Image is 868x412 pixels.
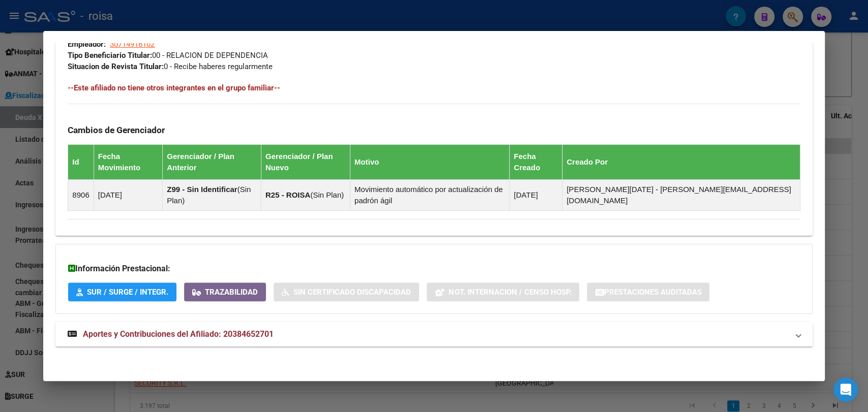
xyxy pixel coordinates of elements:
h4: --Este afiliado no tiene otros integrantes en el grupo familiar-- [68,82,800,93]
span: 0 - Recibe haberes regularmente [68,62,273,71]
td: [DATE] [94,180,162,211]
button: SUR / SURGE / INTEGR. [68,282,176,301]
span: Prestaciones Auditadas [604,288,701,297]
td: 8906 [68,180,94,211]
h3: Información Prestacional: [68,263,799,275]
td: [PERSON_NAME][DATE] - [PERSON_NAME][EMAIL_ADDRESS][DOMAIN_NAME] [562,180,800,211]
span: Sin Plan [313,191,341,199]
button: Prestaciones Auditadas [587,282,709,301]
strong: Empleador: [68,40,106,49]
strong: Z99 - Sin Identificar [167,185,237,194]
mat-expansion-panel-header: Aportes y Contribuciones del Afiliado: 20384652701 [55,322,812,346]
strong: Situacion de Revista Titular: [68,62,164,71]
th: Creado Por [562,145,800,180]
th: Id [68,145,94,180]
td: ( ) [261,180,350,211]
button: Not. Internacion / Censo Hosp. [427,282,579,301]
td: Movimiento automático por actualización de padrón ágil [350,180,509,211]
td: ( ) [163,180,261,211]
span: Sin Certificado Discapacidad [293,288,411,297]
strong: R25 - ROISA [265,191,310,199]
td: [DATE] [510,180,562,211]
button: Sin Certificado Discapacidad [274,282,419,301]
span: Not. Internacion / Censo Hosp. [448,288,571,297]
span: Trazabilidad [205,288,258,297]
th: Gerenciador / Plan Nuevo [261,145,350,180]
th: Fecha Movimiento [94,145,162,180]
span: SUR / SURGE / INTEGR. [87,288,168,297]
th: Fecha Creado [510,145,562,180]
h3: Cambios de Gerenciador [68,124,800,136]
span: 30714916102 [110,40,155,49]
div: Open Intercom Messenger [833,377,858,402]
span: 00 - RELACION DE DEPENDENCIA [68,51,268,60]
strong: Tipo Beneficiario Titular: [68,51,152,60]
th: Gerenciador / Plan Anterior [163,145,261,180]
button: Trazabilidad [184,282,266,301]
th: Motivo [350,145,509,180]
span: Aportes y Contribuciones del Afiliado: 20384652701 [83,329,274,339]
